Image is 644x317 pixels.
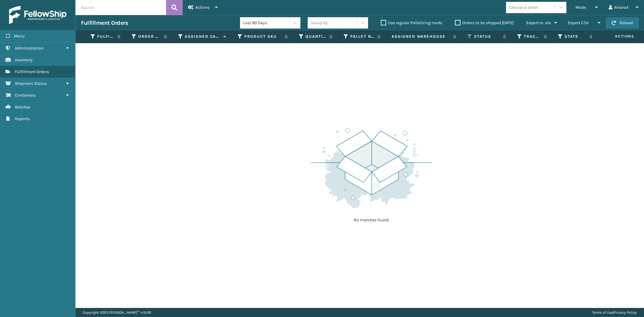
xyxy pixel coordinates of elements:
[81,19,128,27] h3: Fulfillment Orders
[15,81,46,86] span: Shipment Status
[15,104,30,110] span: Batches
[381,20,442,25] label: Use regular Palletizing mode
[596,31,638,41] span: Actions
[575,5,586,10] span: Mode
[568,20,589,25] span: Export CSV
[244,34,282,39] label: Product SKU
[455,20,514,25] label: Orders to be shipped [DATE]
[15,46,43,51] span: Administration
[509,4,538,11] div: Choose a seller
[15,69,49,74] span: Fulfillment Orders
[14,34,24,39] span: Menu
[474,34,500,39] label: Status
[524,34,541,39] label: Tracking Number
[138,34,161,39] label: Order Number
[526,20,551,25] span: Export to .xls
[311,20,328,26] div: Group by
[614,310,637,315] a: Privacy Policy
[185,34,220,39] label: Assigned Carrier Service
[83,308,151,317] p: Copyright 2023 [PERSON_NAME]™ v 1.0.191
[392,34,450,39] label: Assigned Warehouse
[243,20,290,26] div: Last 90 Days
[15,116,30,121] span: Reports
[350,34,374,39] label: Pallet Name
[306,34,326,39] label: Quantity
[606,18,639,28] button: Reload
[15,57,33,62] span: Inventory
[195,5,210,10] span: Actions
[97,34,114,39] label: Fulfillment Order Id
[592,308,637,317] div: |
[565,34,586,39] label: State
[15,93,36,98] span: Containers
[592,310,613,315] a: Terms of Use
[9,6,66,24] img: logo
